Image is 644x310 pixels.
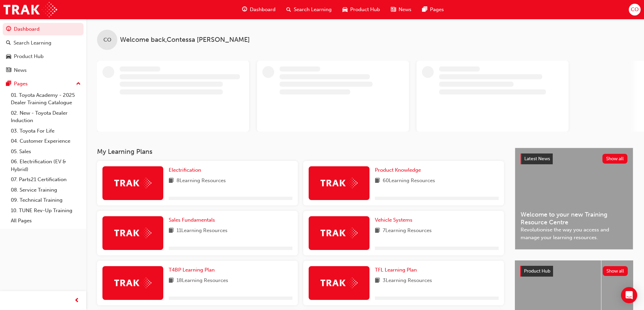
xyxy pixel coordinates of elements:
[3,23,84,35] a: Dashboard
[320,178,358,188] img: Trak
[422,5,427,14] span: pages-icon
[430,6,444,13] span: Pages
[320,228,358,238] img: Trak
[281,3,337,17] a: search-iconSearch Learning
[8,157,84,174] a: 06. Electrification (EV & Hybrid)
[169,217,215,223] span: Sales Fundamentals
[524,156,550,162] span: Latest News
[6,54,11,60] span: car-icon
[8,205,84,216] a: 10. TUNE Rev-Up Training
[383,177,435,185] span: 60 Learning Resources
[521,226,627,241] span: Revolutionise the way you access and manage your learning resources.
[169,216,218,224] a: Sales Fundamentals
[375,216,415,224] a: Vehicle Systems
[169,166,204,174] a: Electrification
[76,80,81,88] span: up-icon
[14,39,51,47] div: Search Learning
[169,227,174,235] span: book-icon
[6,40,11,46] span: search-icon
[342,5,348,14] span: car-icon
[515,148,633,250] a: Latest NewsShow allWelcome to your new Training Resource CentreRevolutionise the way you access a...
[337,3,385,17] a: car-iconProduct Hub
[97,148,504,156] h3: My Learning Plans
[169,266,217,274] a: T4BP Learning Plan
[3,2,57,17] img: Trak
[524,268,550,274] span: Product Hub
[3,78,84,90] button: Pages
[3,64,84,77] a: News
[629,4,641,16] button: CO
[120,36,250,44] span: Welcome back , Contessa [PERSON_NAME]
[385,3,417,17] a: news-iconNews
[375,167,421,173] span: Product Knowledge
[3,37,84,49] a: Search Learning
[8,216,84,226] a: All Pages
[286,5,291,14] span: search-icon
[169,267,215,273] span: T4BP Learning Plan
[8,136,84,146] a: 04. Customer Experience
[242,5,247,14] span: guage-icon
[603,266,628,276] button: Show all
[521,153,627,164] a: Latest NewsShow all
[103,36,111,44] span: CO
[375,266,420,274] a: TFL Learning Plan
[375,267,417,273] span: TFL Learning Plan
[8,185,84,195] a: 08. Service Training
[6,67,11,74] span: news-icon
[602,154,628,164] button: Show all
[294,6,332,13] span: Search Learning
[621,287,637,303] div: Open Intercom Messenger
[6,26,11,32] span: guage-icon
[399,6,411,13] span: News
[8,126,84,136] a: 03. Toyota For Life
[383,227,432,235] span: 7 Learning Resources
[114,278,151,288] img: Trak
[375,227,380,235] span: book-icon
[14,80,28,88] div: Pages
[391,5,396,14] span: news-icon
[383,277,432,285] span: 3 Learning Resources
[169,177,174,185] span: book-icon
[14,53,44,60] div: Product Hub
[176,277,228,285] span: 18 Learning Resources
[375,177,380,185] span: book-icon
[631,6,639,13] span: CO
[176,227,228,235] span: 11 Learning Resources
[8,146,84,157] a: 05. Sales
[169,277,174,285] span: book-icon
[320,278,358,288] img: Trak
[520,266,628,277] a: Product HubShow all
[176,177,226,185] span: 8 Learning Resources
[3,50,84,63] a: Product Hub
[350,6,380,13] span: Product Hub
[521,211,627,226] span: Welcome to your new Training Resource Centre
[74,297,79,305] span: prev-icon
[114,228,151,238] img: Trak
[417,3,449,17] a: pages-iconPages
[375,277,380,285] span: book-icon
[250,6,276,13] span: Dashboard
[8,108,84,126] a: 02. New - Toyota Dealer Induction
[6,81,11,87] span: pages-icon
[8,90,84,108] a: 01. Toyota Academy - 2025 Dealer Training Catalogue
[237,3,281,17] a: guage-iconDashboard
[169,167,201,173] span: Electrification
[375,166,424,174] a: Product Knowledge
[8,174,84,185] a: 07. Parts21 Certification
[114,178,151,188] img: Trak
[8,195,84,205] a: 09. Technical Training
[3,22,84,78] button: DashboardSearch LearningProduct HubNews
[14,66,27,74] div: News
[375,217,412,223] span: Vehicle Systems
